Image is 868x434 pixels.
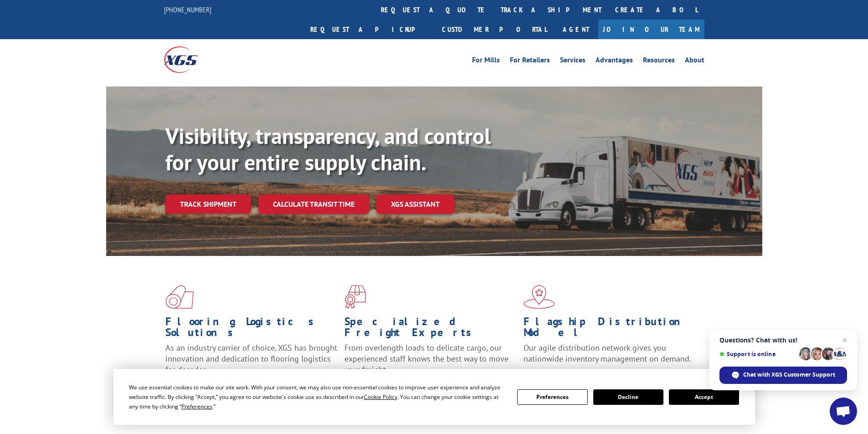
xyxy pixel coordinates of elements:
button: Preferences [517,389,587,405]
span: Cookie Policy [364,393,397,401]
button: Accept [669,389,739,405]
a: [PHONE_NUMBER] [164,5,211,14]
span: As an industry carrier of choice, XGS has brought innovation and dedication to flooring logistics... [165,342,337,375]
h1: Specialized Freight Experts [344,316,517,342]
a: Agent [554,20,598,39]
div: Cookie Consent Prompt [113,369,755,425]
a: Join Our Team [598,20,704,39]
h1: Flagship Distribution Model [524,316,696,342]
img: xgs-icon-focused-on-flooring-red [344,285,366,309]
span: Close chat [839,335,850,346]
span: Preferences [181,403,212,410]
span: Support is online [719,351,796,357]
div: Chat with XGS Customer Support [719,367,847,384]
a: Advantages [596,56,633,66]
a: Request a pickup [303,20,435,39]
h1: Flooring Logistics Solutions [165,316,338,342]
img: xgs-icon-flagship-distribution-model-red [524,285,555,309]
span: Our agile distribution network gives you nationwide inventory management on demand. [524,342,691,364]
a: Calculate transit time [258,194,369,214]
span: Chat with XGS Customer Support [743,371,835,379]
a: About [685,56,704,66]
a: For Mills [472,56,500,66]
a: Customer Portal [435,20,554,39]
a: Track shipment [165,194,251,214]
button: Decline [593,389,663,405]
a: XGS ASSISTANT [376,194,454,214]
p: From overlength loads to delicate cargo, our experienced staff knows the best way to move your fr... [344,342,517,383]
a: For Retailers [510,56,550,66]
a: Resources [643,56,675,66]
img: xgs-icon-total-supply-chain-intelligence-red [165,285,194,309]
div: We use essential cookies to make our site work. With your consent, we may also use non-essential ... [129,383,506,411]
span: Questions? Chat with us! [719,337,847,344]
div: Open chat [830,398,857,425]
a: Services [560,56,586,66]
b: Visibility, transparency, and control for your entire supply chain. [165,122,491,176]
